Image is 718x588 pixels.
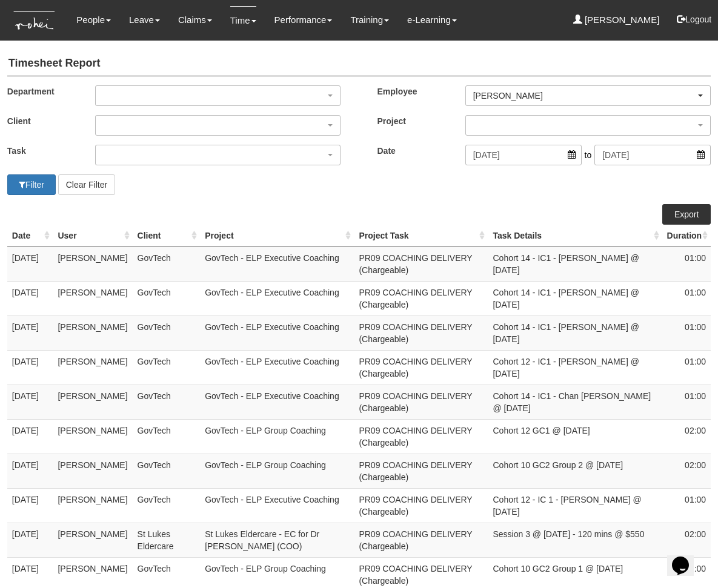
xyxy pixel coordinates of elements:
div: [PERSON_NAME] [473,90,696,102]
td: GovTech [133,246,201,281]
td: [PERSON_NAME] [53,281,132,315]
a: e-Learning [407,6,457,34]
td: 01:00 [662,488,711,523]
td: GovTech - ELP Executive Coaching [200,246,354,281]
td: Cohort 12 - IC1 - [PERSON_NAME] @ [DATE] [488,350,662,385]
td: GovTech - ELP Executive Coaching [200,385,354,419]
th: Duration : activate to sort column ascending [662,225,711,247]
td: 01:00 [662,246,711,281]
td: PR09 COACHING DELIVERY (Chargeable) [354,454,488,488]
td: [PERSON_NAME] [53,454,132,488]
td: GovTech - ELP Executive Coaching [200,281,354,315]
td: [DATE] [7,419,53,454]
td: GovTech [133,419,201,454]
td: GovTech - ELP Group Coaching [200,419,354,454]
td: GovTech [133,315,201,350]
a: Performance [274,6,333,34]
td: PR09 COACHING DELIVERY (Chargeable) [354,281,488,315]
a: Claims [178,6,212,34]
td: PR09 COACHING DELIVERY (Chargeable) [354,488,488,523]
td: GovTech - ELP Executive Coaching [200,488,354,523]
span: to [582,145,595,165]
th: User : activate to sort column ascending [53,225,132,247]
td: [DATE] [7,350,53,385]
td: 02:00 [662,454,711,488]
h4: Timesheet Report [7,51,711,76]
td: [DATE] [7,488,53,523]
td: [PERSON_NAME] [53,419,132,454]
th: Project Task : activate to sort column ascending [354,225,488,247]
th: Date : activate to sort column ascending [7,225,53,247]
button: Clear Filter [58,174,115,195]
td: GovTech [133,350,201,385]
td: 01:00 [662,281,711,315]
td: 01:00 [662,385,711,419]
a: [PERSON_NAME] [573,6,660,34]
button: Filter [7,174,56,195]
input: d/m/yyyy [465,145,582,165]
td: GovTech - ELP Executive Coaching [200,315,354,350]
td: [PERSON_NAME] [53,488,132,523]
td: Cohort 14 - IC1 - Chan [PERSON_NAME] @ [DATE] [488,385,662,419]
th: Project : activate to sort column ascending [200,225,354,247]
td: St Lukes Eldercare [133,523,201,557]
td: [PERSON_NAME] [53,350,132,385]
td: Session 3 @ [DATE] - 120 mins @ $550 [488,523,662,557]
td: St Lukes Eldercare - EC for Dr [PERSON_NAME] (COO) [200,523,354,557]
td: [DATE] [7,385,53,419]
td: GovTech - ELP Executive Coaching [200,350,354,385]
td: GovTech [133,281,201,315]
a: People [76,6,111,34]
input: d/m/yyyy [594,145,711,165]
a: Export [662,204,711,225]
label: Project [368,115,456,127]
td: PR09 COACHING DELIVERY (Chargeable) [354,385,488,419]
td: Cohort 10 GC2 Group 2 @ [DATE] [488,454,662,488]
td: GovTech [133,488,201,523]
td: [PERSON_NAME] [53,246,132,281]
td: [PERSON_NAME] [53,315,132,350]
label: Date [368,145,456,157]
iframe: chat widget [667,540,706,576]
td: [PERSON_NAME] [53,385,132,419]
td: PR09 COACHING DELIVERY (Chargeable) [354,246,488,281]
a: Time [230,6,256,35]
td: 01:00 [662,350,711,385]
td: PR09 COACHING DELIVERY (Chargeable) [354,523,488,557]
td: [DATE] [7,246,53,281]
td: [DATE] [7,281,53,315]
td: Cohort 12 - IC 1 - [PERSON_NAME] @ [DATE] [488,488,662,523]
td: 02:00 [662,523,711,557]
td: 01:00 [662,315,711,350]
th: Client : activate to sort column ascending [133,225,201,247]
td: [PERSON_NAME] [53,523,132,557]
td: [DATE] [7,454,53,488]
td: PR09 COACHING DELIVERY (Chargeable) [354,419,488,454]
a: Leave [129,6,160,34]
td: GovTech - ELP Group Coaching [200,454,354,488]
td: Cohort 14 - IC1 - [PERSON_NAME] @ [DATE] [488,246,662,281]
td: PR09 COACHING DELIVERY (Chargeable) [354,350,488,385]
td: GovTech [133,454,201,488]
td: Cohort 12 GC1 @ [DATE] [488,419,662,454]
label: Employee [368,85,456,97]
td: PR09 COACHING DELIVERY (Chargeable) [354,315,488,350]
td: 02:00 [662,419,711,454]
th: Task Details : activate to sort column ascending [488,225,662,247]
td: Cohort 14 - IC1 - [PERSON_NAME] @ [DATE] [488,281,662,315]
button: [PERSON_NAME] [465,85,711,106]
a: Training [350,6,389,34]
td: GovTech [133,385,201,419]
td: [DATE] [7,523,53,557]
td: [DATE] [7,315,53,350]
td: Cohort 14 - IC1 - [PERSON_NAME] @ [DATE] [488,315,662,350]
